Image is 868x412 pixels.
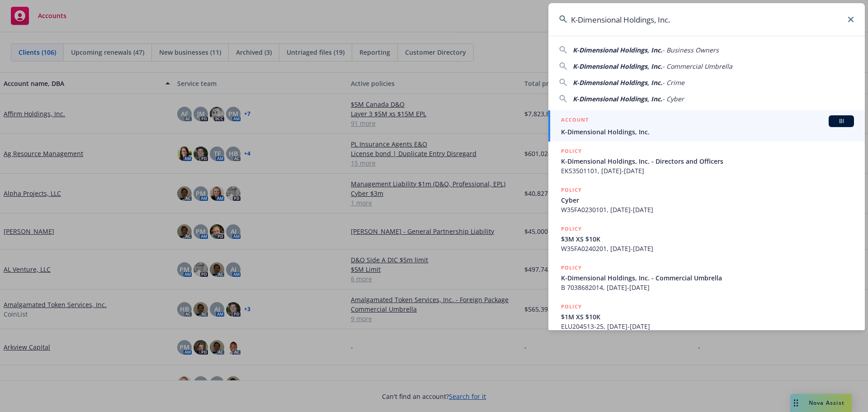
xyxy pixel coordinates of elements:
[561,302,582,311] h5: POLICY
[548,142,865,180] a: POLICYK-Dimensional Holdings, Inc. - Directors and OfficersEKS3501101, [DATE]-[DATE]
[662,78,684,87] span: - Crime
[561,224,582,233] h5: POLICY
[561,156,854,166] span: K-Dimensional Holdings, Inc. - Directors and Officers
[548,3,865,36] input: Search...
[561,273,854,283] span: K-Dimensional Holdings, Inc. - Commercial Umbrella
[561,195,854,205] span: Cyber
[561,185,582,194] h5: POLICY
[561,127,854,137] span: K-Dimensional Holdings, Inc.
[573,62,662,71] span: K-Dimensional Holdings, Inc.
[573,95,662,103] span: K-Dimensional Holdings, Inc.
[548,297,865,336] a: POLICY$1M XS $10KELU204513-25, [DATE]-[DATE]
[561,263,582,272] h5: POLICY
[662,46,719,54] span: - Business Owners
[573,78,662,87] span: K-Dimensional Holdings, Inc.
[548,110,865,142] a: ACCOUNTBIK-Dimensional Holdings, Inc.
[561,234,854,244] span: $3M XS $10K
[662,62,732,71] span: - Commercial Umbrella
[561,147,582,156] h5: POLICY
[548,219,865,258] a: POLICY$3M XS $10KW35FA0240201, [DATE]-[DATE]
[561,283,854,292] span: B 7038682014, [DATE]-[DATE]
[573,46,662,54] span: K-Dimensional Holdings, Inc.
[548,180,865,219] a: POLICYCyberW35FA0230101, [DATE]-[DATE]
[548,258,865,297] a: POLICYK-Dimensional Holdings, Inc. - Commercial UmbrellaB 7038682014, [DATE]-[DATE]
[561,244,854,253] span: W35FA0240201, [DATE]-[DATE]
[561,115,589,126] h5: ACCOUNT
[561,312,854,322] span: $1M XS $10K
[561,205,854,214] span: W35FA0230101, [DATE]-[DATE]
[561,166,854,175] span: EKS3501101, [DATE]-[DATE]
[832,117,850,125] span: BI
[561,322,854,331] span: ELU204513-25, [DATE]-[DATE]
[662,95,684,103] span: - Cyber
